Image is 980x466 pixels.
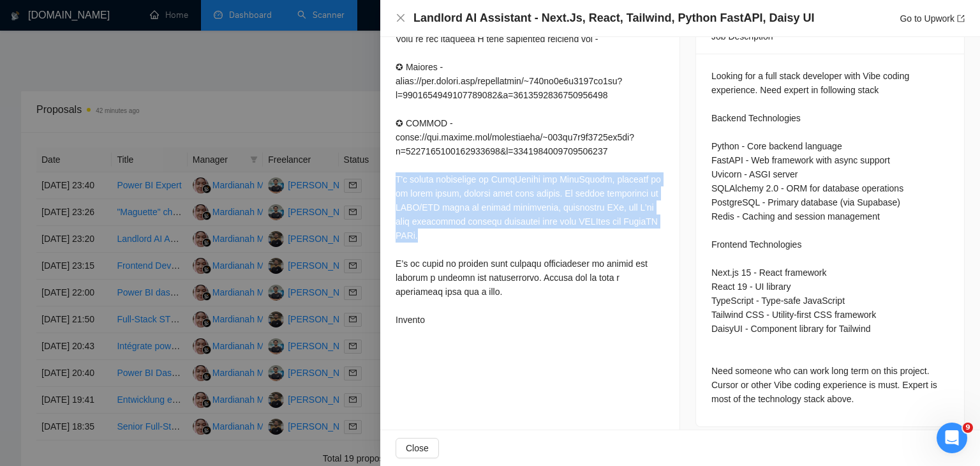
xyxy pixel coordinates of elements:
iframe: Intercom live chat [937,423,967,453]
span: close [396,13,406,23]
span: Close [406,441,429,455]
button: Close [396,438,439,458]
div: Looking for a full stack developer with Vibe coding experience. Need expert in following stack Ba... [711,69,949,406]
a: Go to Upworkexport [900,13,965,24]
button: Close [396,13,406,24]
span: export [957,15,965,22]
h4: Landlord AI Assistant - Next.Js, React, Tailwind, Python FastAPI, Daisy UI [413,10,814,26]
span: 9 [963,423,973,433]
